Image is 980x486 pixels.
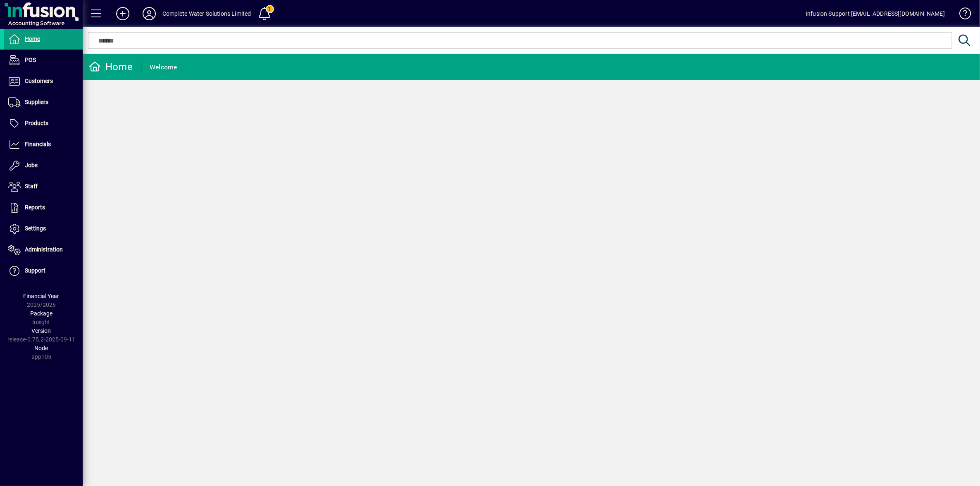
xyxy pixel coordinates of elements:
[806,7,945,20] div: Infusion Support [EMAIL_ADDRESS][DOMAIN_NAME]
[25,36,40,42] span: Home
[25,225,46,232] span: Settings
[32,327,51,334] span: Version
[30,310,52,317] span: Package
[4,50,83,71] a: POS
[4,134,83,155] a: Financials
[953,2,970,28] a: Knowledge Base
[25,57,36,63] span: POS
[25,120,48,126] span: Products
[4,218,83,239] a: Settings
[136,6,162,21] button: Profile
[25,246,63,253] span: Administration
[4,176,83,197] a: Staff
[4,261,83,281] a: Support
[4,155,83,176] a: Jobs
[24,293,60,299] span: Financial Year
[25,204,45,211] span: Reports
[4,71,83,92] a: Customers
[4,92,83,113] a: Suppliers
[25,183,38,190] span: Staff
[4,113,83,134] a: Products
[35,345,48,351] span: Node
[162,7,251,20] div: Complete Water Solutions Limited
[4,239,83,260] a: Administration
[25,99,48,105] span: Suppliers
[25,141,51,147] span: Financials
[150,61,177,74] div: Welcome
[89,60,133,73] div: Home
[25,162,38,168] span: Jobs
[110,6,136,21] button: Add
[4,197,83,218] a: Reports
[25,78,53,84] span: Customers
[25,267,45,274] span: Support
